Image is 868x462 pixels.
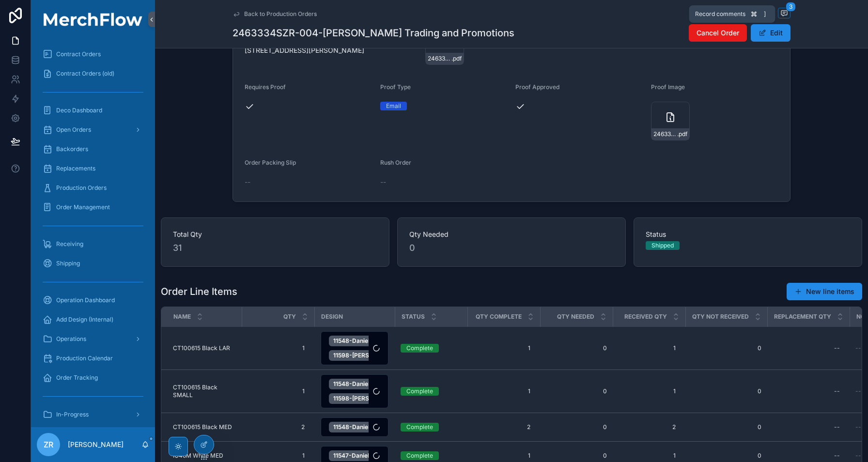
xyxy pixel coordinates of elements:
[321,313,343,321] span: DESIGN
[333,337,613,345] span: 11548-DanielHand Football_WhiteWordings-[PERSON_NAME] Trading and Promotions-Heat Transfer
[546,452,607,460] a: 0
[409,241,614,255] span: 0
[320,417,389,437] a: Select Button
[56,354,113,362] span: Production Calendar
[329,336,627,346] button: Unselect 1695
[622,387,676,395] span: 1
[477,423,530,431] span: 2
[619,384,680,399] a: 1
[406,344,433,353] div: Complete
[321,331,388,365] button: Select Button
[401,344,462,353] a: Complete
[329,393,587,404] button: Unselect 1752
[37,121,149,139] a: Open Orders
[855,452,861,460] span: --
[402,313,425,321] span: Status
[677,130,687,138] span: .pdf
[834,387,840,395] div: --
[283,313,296,321] span: QTY
[173,344,236,352] a: CT100615 Black LAR
[515,83,559,91] span: Proof Approved
[619,419,680,435] a: 2
[834,344,840,352] div: --
[401,423,462,431] a: Complete
[56,335,86,343] span: Operations
[476,313,522,321] span: QTY COMPLETE
[751,24,790,42] button: Edit
[622,344,676,352] span: 1
[248,419,309,435] a: 2
[329,422,627,432] button: Unselect 1695
[333,423,613,431] span: 11548-DanielHand Football_WhiteWordings-[PERSON_NAME] Trading and Promotions-Heat Transfer
[778,8,790,20] button: 3
[333,380,613,388] span: 11548-DanielHand Football_WhiteWordings-[PERSON_NAME] Trading and Promotions-Heat Transfer
[773,419,844,435] a: --
[251,344,305,352] span: 1
[646,230,850,239] span: Status
[834,423,840,431] div: --
[320,331,389,366] a: Select Button
[380,83,411,91] span: Proof Type
[546,387,607,395] a: 0
[245,159,296,166] span: Order Packing Slip
[56,107,102,114] span: Deco Dashboard
[37,330,149,348] a: Operations
[451,55,462,62] span: .pdf
[697,28,739,38] span: Cancel Order
[37,350,149,367] a: Production Calendar
[546,423,607,431] a: 0
[248,384,309,399] a: 1
[56,184,107,192] span: Production Orders
[473,384,534,399] a: 1
[786,2,796,12] span: 3
[173,344,230,352] span: CT100615 Black LAR
[56,260,80,267] span: Shipping
[401,451,462,460] a: Complete
[761,10,769,18] span: ]
[477,452,530,460] span: 1
[333,452,612,460] span: 11547-DanielHand Football_BlackWordings-[PERSON_NAME] Trading and Promotions-Heat Transfer
[320,374,389,409] a: Select Button
[161,285,237,298] h1: Order Line Items
[329,450,626,461] button: Unselect 1694
[689,24,747,42] button: Cancel Order
[329,379,627,389] button: Unselect 1695
[56,203,110,211] span: Order Management
[56,240,83,248] span: Receiving
[173,230,377,239] span: Total Qty
[37,65,149,82] a: Contract Orders (old)
[56,296,115,304] span: Operation Dashboard
[401,387,462,396] a: Complete
[855,423,861,431] span: --
[321,374,388,408] button: Select Button
[31,39,155,427] div: scrollable content
[173,313,191,321] span: Name
[691,344,761,352] a: 0
[691,423,761,431] span: 0
[56,70,114,77] span: Contract Orders (old)
[37,46,149,63] a: Contract Orders
[691,387,761,395] a: 0
[44,439,53,450] span: ZR
[428,55,451,62] span: 2463334SZR-004
[37,102,149,119] a: Deco Dashboard
[692,313,749,321] span: QTY Not Received
[406,451,433,460] div: Complete
[624,313,667,321] span: Received Qty
[787,283,862,300] a: New line items
[56,374,98,382] span: Order Tracking
[557,313,594,321] span: QTY NEEDED
[321,417,388,437] button: Select Button
[773,384,844,399] a: --
[380,177,386,187] span: --
[56,126,91,134] span: Open Orders
[173,241,377,255] span: 31
[691,452,761,460] a: 0
[56,316,113,323] span: Add Design (Internal)
[245,83,286,91] span: Requires Proof
[855,344,861,352] span: --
